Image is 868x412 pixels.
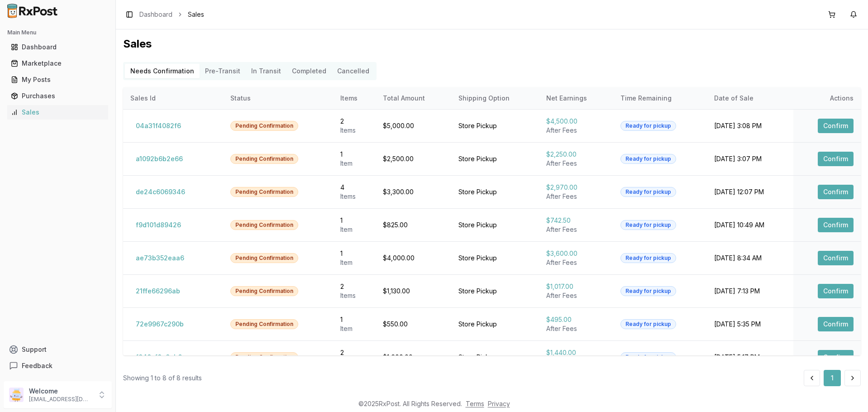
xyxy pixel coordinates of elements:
[383,254,444,263] div: $4,000.00
[714,154,786,163] div: [DATE] 3:07 PM
[340,225,368,234] div: Item
[230,352,298,362] div: Pending Confirmation
[383,154,444,163] div: $2,500.00
[230,187,298,197] div: Pending Confirmation
[200,64,246,78] button: Pre-Transit
[620,220,676,230] div: Ready for pickup
[613,87,707,109] th: Time Remaining
[818,119,854,133] button: Confirm
[340,324,368,333] div: Item
[714,220,786,230] div: [DATE] 10:49 AM
[340,117,368,126] div: 2
[546,315,606,324] div: $495.00
[714,121,786,130] div: [DATE] 3:08 PM
[11,108,105,117] div: Sales
[123,374,202,383] div: Showing 1 to 8 of 8 results
[125,64,200,78] button: Needs Confirmation
[340,348,368,357] div: 2
[9,388,24,402] img: User avatar
[383,287,444,296] div: $1,130.00
[546,126,606,135] div: After Fees
[383,353,444,362] div: $1,600.00
[7,72,108,88] a: My Posts
[4,89,112,103] button: Purchases
[458,254,532,263] div: Store Pickup
[458,353,532,362] div: Store Pickup
[818,317,854,331] button: Confirm
[340,126,368,135] div: Item s
[620,286,676,296] div: Ready for pickup
[4,341,112,358] button: Support
[123,87,223,109] th: Sales Id
[451,87,539,109] th: Shipping Option
[539,87,613,109] th: Net Earnings
[818,185,854,199] button: Confirm
[22,361,52,370] span: Feedback
[458,154,532,163] div: Store Pickup
[4,4,62,18] img: RxPost Logo
[340,150,368,159] div: 1
[286,64,332,78] button: Completed
[7,39,108,55] a: Dashboard
[466,400,484,407] a: Terms
[332,64,375,78] button: Cancelled
[714,287,786,296] div: [DATE] 7:13 PM
[4,40,112,54] button: Dashboard
[340,291,368,300] div: Item s
[130,251,190,265] button: ae73b352eaa6
[546,117,606,126] div: $4,500.00
[230,154,298,164] div: Pending Confirmation
[818,284,854,298] button: Confirm
[546,249,606,258] div: $3,600.00
[546,282,606,291] div: $1,017.00
[130,350,187,364] button: f840cf0a8eb6
[230,286,298,296] div: Pending Confirmation
[340,258,368,267] div: Item
[714,254,786,263] div: [DATE] 8:34 AM
[340,315,368,324] div: 1
[7,29,108,36] h2: Main Menu
[458,320,532,329] div: Store Pickup
[620,187,676,197] div: Ready for pickup
[188,10,204,19] span: Sales
[818,218,854,232] button: Confirm
[130,119,186,133] button: 04a31f4082f6
[130,284,186,298] button: 21ffe66296ab
[546,258,606,267] div: After Fees
[793,87,861,109] th: Actions
[130,317,189,331] button: 72e9967c290b
[620,319,676,329] div: Ready for pickup
[340,192,368,201] div: Item s
[246,64,286,78] button: In Transit
[29,387,92,396] p: Welcome
[340,183,368,192] div: 4
[818,251,854,265] button: Confirm
[546,291,606,300] div: After Fees
[546,216,606,225] div: $742.50
[7,104,108,120] a: Sales
[546,324,606,333] div: After Fees
[458,287,532,296] div: Store Pickup
[620,121,676,131] div: Ready for pickup
[11,91,105,101] div: Purchases
[340,159,368,168] div: Item
[714,353,786,362] div: [DATE] 5:17 PM
[546,159,606,168] div: After Fees
[223,87,334,109] th: Status
[4,56,112,71] button: Marketplace
[458,220,532,230] div: Store Pickup
[383,220,444,230] div: $825.00
[230,220,298,230] div: Pending Confirmation
[130,185,191,199] button: de24c6069346
[824,370,841,386] button: 1
[488,400,510,407] a: Privacy
[139,10,204,19] nav: breadcrumb
[7,88,108,104] a: Purchases
[4,72,112,87] button: My Posts
[4,105,112,120] button: Sales
[818,350,854,364] button: Confirm
[546,225,606,234] div: After Fees
[546,183,606,192] div: $2,970.00
[340,282,368,291] div: 2
[130,218,186,232] button: f9d101d89426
